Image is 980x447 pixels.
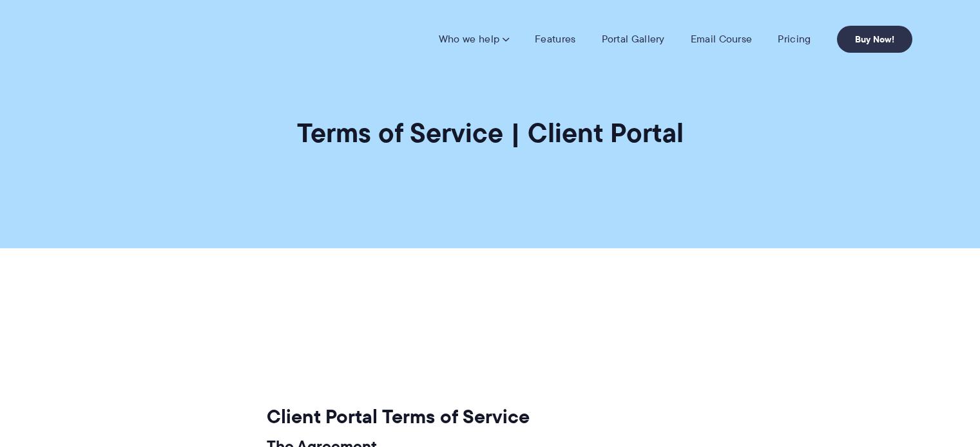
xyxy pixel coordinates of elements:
a: Buy Now! [837,26,912,53]
h1: Terms of Service | Client Portal [297,116,684,150]
h2: Client Portal Terms of Service [267,405,706,429]
a: Portal Gallery [602,33,665,46]
a: Email Course [691,33,753,46]
a: Features [535,33,575,46]
a: Who we help [439,33,509,46]
a: Pricing [778,33,811,46]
